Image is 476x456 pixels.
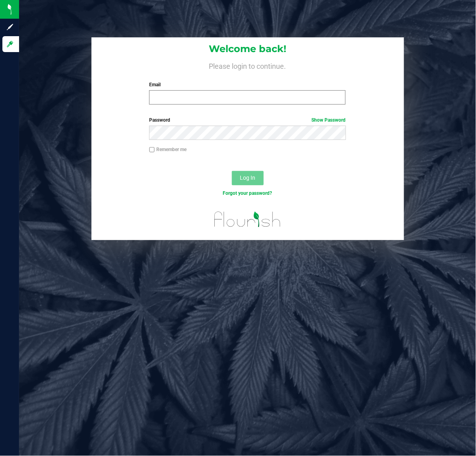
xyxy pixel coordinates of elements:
[6,23,14,31] inline-svg: Sign up
[311,117,346,123] a: Show Password
[91,44,404,54] h1: Welcome back!
[240,175,255,181] span: Log In
[223,190,272,196] a: Forgot your password?
[6,40,14,48] inline-svg: Log in
[91,60,404,70] h4: Please login to continue.
[149,147,155,153] input: Remember me
[232,171,264,185] button: Log In
[208,205,287,234] img: flourish_logo.svg
[149,146,187,153] label: Remember me
[149,117,170,123] span: Password
[149,81,346,88] label: Email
